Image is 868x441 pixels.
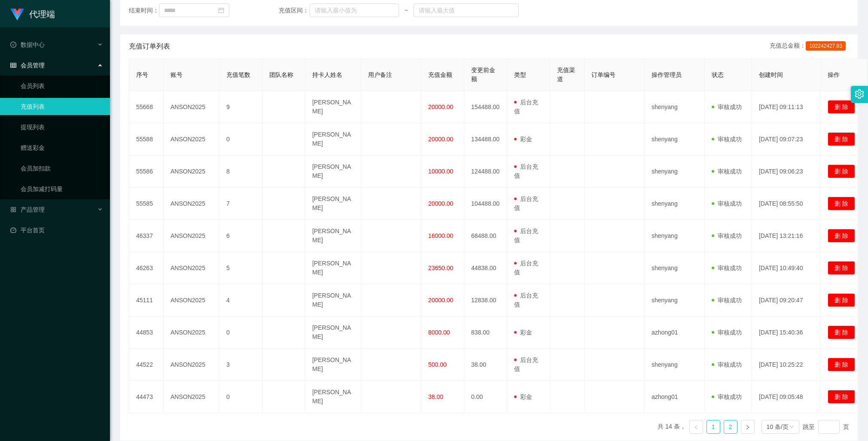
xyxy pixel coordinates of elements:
span: 38.00 [428,393,443,400]
td: [PERSON_NAME] [305,252,361,284]
td: [PERSON_NAME] [305,155,361,188]
a: 赠送彩金 [21,139,103,156]
td: [DATE] 09:07:23 [752,123,821,155]
td: ANSON2025 [164,220,219,252]
button: 删 除 [828,325,855,339]
td: shenyang [645,349,705,381]
span: 16000.00 [428,232,453,239]
i: 图标: right [745,425,750,430]
span: 状态 [712,71,724,78]
td: azhong01 [645,316,705,349]
span: 8000.00 [428,329,450,336]
span: 账号 [171,71,183,78]
i: 图标: calendar [218,7,224,13]
span: 审核成功 [712,232,742,239]
span: 序号 [136,71,148,78]
td: shenyang [645,220,705,252]
li: 共 14 条， [658,420,685,434]
td: 55588 [129,123,164,155]
td: 7 [219,188,262,220]
td: [PERSON_NAME] [305,188,361,220]
span: 后台充值 [514,292,538,308]
a: 代理端 [10,10,55,17]
span: 变更前金额 [471,67,495,82]
span: 20000.00 [428,200,453,207]
span: 彩金 [514,329,532,336]
i: 图标: check-circle-o [10,42,16,48]
td: 124488.00 [464,155,507,188]
span: 彩金 [514,136,532,143]
td: 6 [219,220,262,252]
td: [DATE] 08:55:50 [752,188,821,220]
img: logo.9652507e.png [10,9,24,21]
td: ANSON2025 [164,316,219,349]
td: [DATE] 09:11:13 [752,91,821,123]
td: [PERSON_NAME] [305,284,361,316]
td: shenyang [645,284,705,316]
span: 结束时间： [129,6,159,15]
button: 删 除 [828,164,855,178]
input: 请输入最小值为 [310,3,399,17]
span: 操作管理员 [652,71,682,78]
td: ANSON2025 [164,349,219,381]
td: 44838.00 [464,252,507,284]
td: shenyang [645,123,705,155]
span: 后台充值 [514,195,538,211]
span: 审核成功 [712,136,742,143]
span: 用户备注 [368,71,392,78]
span: 23650.00 [428,265,453,271]
td: ANSON2025 [164,123,219,155]
span: 充值订单列表 [129,41,170,52]
td: [PERSON_NAME] [305,91,361,123]
span: 产品管理 [10,206,45,213]
td: 104488.00 [464,188,507,220]
td: 8 [219,155,262,188]
span: 后台充值 [514,163,538,179]
span: 充值笔数 [226,71,250,78]
span: 订单编号 [591,71,615,78]
div: 跳至 页 [803,420,849,434]
td: 44473 [129,381,164,413]
span: 500.00 [428,361,447,368]
td: 9 [219,91,262,123]
div: 10 条/页 [767,420,789,433]
span: 20000.00 [428,103,453,110]
span: 102242427.83 [806,41,846,51]
td: 46263 [129,252,164,284]
td: 55668 [129,91,164,123]
td: [PERSON_NAME] [305,123,361,155]
span: 审核成功 [712,103,742,110]
td: shenyang [645,252,705,284]
span: 后台充值 [514,99,538,115]
td: [PERSON_NAME] [305,316,361,349]
span: 审核成功 [712,265,742,271]
span: 团队名称 [269,71,293,78]
li: 上一页 [689,420,703,434]
td: [PERSON_NAME] [305,220,361,252]
td: [PERSON_NAME] [305,381,361,413]
td: 0.00 [464,381,507,413]
span: 20000.00 [428,136,453,143]
td: 44522 [129,349,164,381]
td: 44853 [129,316,164,349]
td: 4 [219,284,262,316]
td: 46337 [129,220,164,252]
td: [DATE] 10:25:22 [752,349,821,381]
i: 图标: down [789,424,794,430]
h1: 代理端 [29,0,55,28]
a: 会员加扣款 [21,160,103,177]
td: 0 [219,316,262,349]
button: 删 除 [828,132,855,146]
button: 删 除 [828,261,855,275]
td: [PERSON_NAME] [305,349,361,381]
input: 请输入最大值 [414,3,519,17]
span: 创建时间 [759,71,783,78]
span: 审核成功 [712,329,742,336]
td: [DATE] 09:05:48 [752,381,821,413]
td: 154488.00 [464,91,507,123]
span: 审核成功 [712,168,742,175]
i: 图标: left [694,425,699,430]
td: ANSON2025 [164,252,219,284]
span: 10000.00 [428,168,453,175]
td: shenyang [645,155,705,188]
